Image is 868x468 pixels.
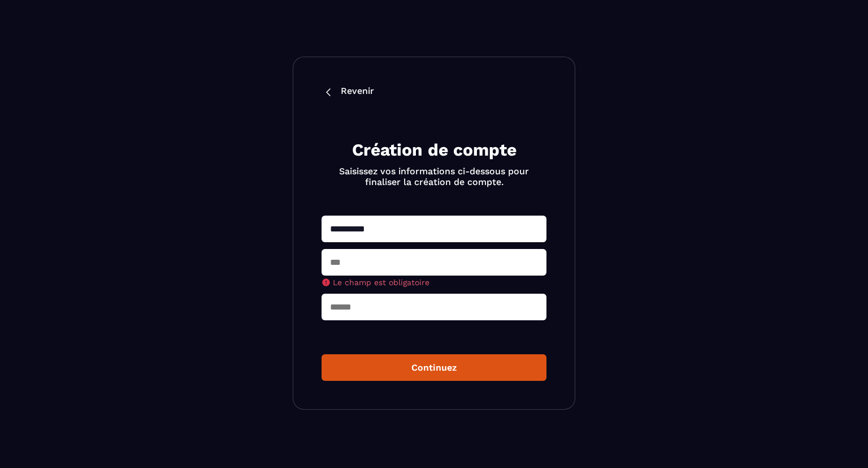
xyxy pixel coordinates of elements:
h2: Création de compte [335,139,533,161]
button: Continuez [322,354,546,381]
img: back [322,85,335,99]
span: Le champ est obligatoire [333,278,429,287]
p: Saisissez vos informations ci-dessous pour finaliser la création de compte. [335,166,533,187]
a: Revenir [322,85,546,99]
p: Revenir [341,85,374,99]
